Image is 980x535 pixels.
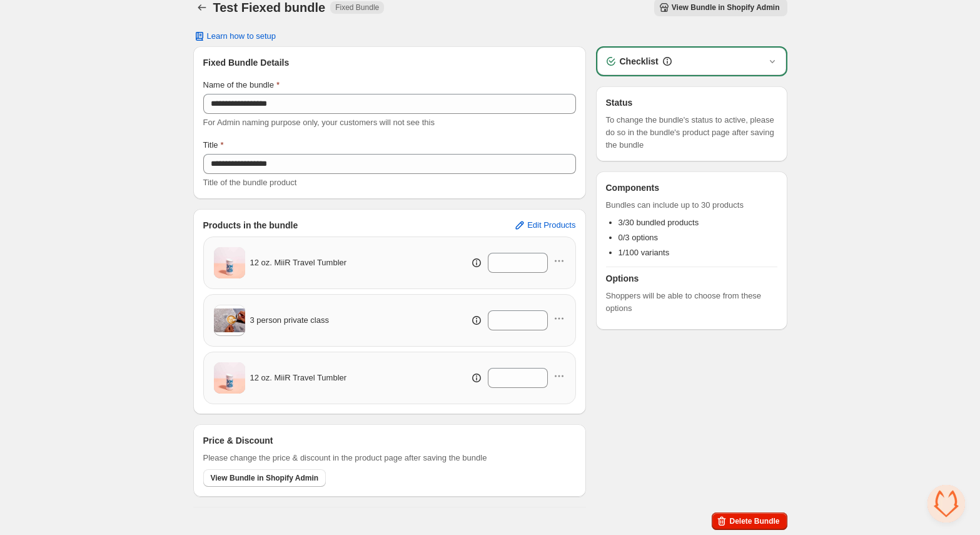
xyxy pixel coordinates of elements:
[203,79,280,91] label: Name of the bundle
[606,114,777,151] span: To change the bundle's status to active, please do so in the bundle's product page after saving t...
[211,473,319,483] span: View Bundle in Shopify Admin
[250,314,329,327] span: 3 person private class
[214,247,245,278] img: 12 oz. MiiR Travel Tumbler
[606,181,660,194] h3: Components
[619,248,670,257] span: 1/100 variants
[619,218,699,227] span: 3/30 bundled products
[203,56,576,69] h3: Fixed Bundle Details
[335,3,379,13] span: Fixed Bundle
[672,3,780,13] span: View Bundle in Shopify Admin
[606,290,777,315] span: Shoppers will be able to choose from these options
[606,272,777,285] h3: Options
[203,139,224,151] label: Title
[250,372,347,384] span: 12 oz. MiiR Travel Tumbler
[619,233,659,242] span: 0/3 options
[214,362,245,394] img: 12 oz. MiiR Travel Tumbler
[250,257,347,269] span: 12 oz. MiiR Travel Tumbler
[620,55,659,68] h3: Checklist
[927,485,965,522] a: Open chat
[207,31,276,41] span: Learn how to setup
[214,308,245,332] img: 3 person private class
[712,512,787,530] button: Delete Bundle
[203,118,435,127] span: For Admin naming purpose only, your customers will not see this
[606,199,777,211] span: Bundles can include up to 30 products
[729,516,779,526] span: Delete Bundle
[203,452,487,464] span: Please change the price & discount in the product page after saving the bundle
[203,434,273,447] h3: Price & Discount
[203,219,298,232] h3: Products in the bundle
[527,220,575,230] span: Edit Products
[203,469,326,487] button: View Bundle in Shopify Admin
[506,215,583,235] button: Edit Products
[203,178,297,187] span: Title of the bundle product
[186,28,284,45] button: Learn how to setup
[606,96,777,109] h3: Status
